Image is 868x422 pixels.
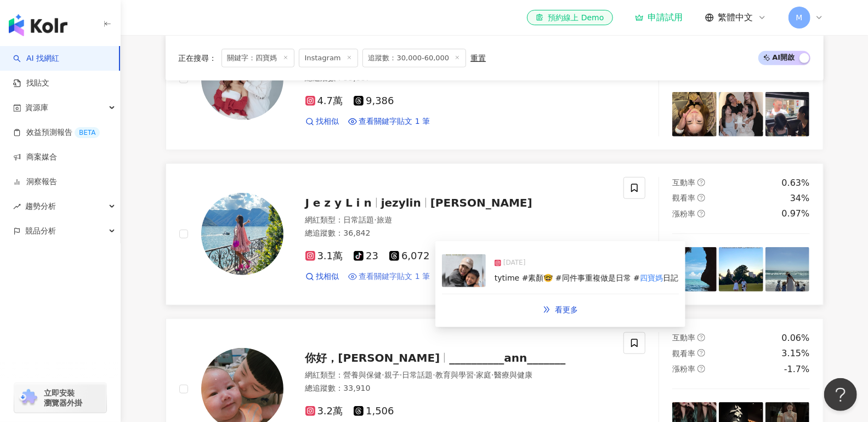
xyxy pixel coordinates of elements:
span: 觀看率 [672,349,695,358]
span: 3.2萬 [305,406,343,417]
span: 互動率 [672,333,695,342]
span: 6,072 [389,250,430,262]
span: 查看關鍵字貼文 1 筆 [359,271,430,282]
span: 關鍵字：四寶媽 [222,48,294,67]
img: post-image [672,247,717,292]
img: post-image [442,254,486,287]
span: 查看關鍵字貼文 1 筆 [359,116,430,127]
span: 看更多 [555,305,578,314]
div: 網紅類型 ： [305,370,611,381]
span: 1,506 [354,406,394,417]
span: 營養與保健 [344,370,382,379]
a: 效益預測報告BETA [13,127,100,138]
div: 34% [790,192,810,204]
div: 3.15% [782,347,810,360]
span: 資源庫 [25,95,48,120]
span: · [433,370,435,379]
a: 找相似 [305,116,339,127]
img: post-image [719,92,763,136]
span: [DATE] [503,258,526,269]
img: post-image [672,92,717,136]
span: 醫療與健康 [494,370,532,379]
span: 23 [354,250,378,262]
a: KOL Avatar[PERSON_NAME] xuan [PERSON_NAME]iam053_網紅類型：日常話題總追蹤數：55,8874.7萬9,386找相似查看關鍵字貼文 1 筆互動率qu... [166,8,824,150]
a: 找貼文 [13,78,49,89]
span: 你好，[PERSON_NAME] [305,351,440,364]
a: KOL AvatarJ e z y L i njezylin[PERSON_NAME]網紅類型：日常話題·旅遊總追蹤數：36,8423.1萬236,072找相似查看關鍵字貼文 1 筆互動率que... [166,163,824,305]
div: 總追蹤數 ： 36,842 [305,228,611,239]
div: -1.7% [784,363,809,375]
span: 親子 [384,370,400,379]
span: 漲粉率 [672,364,695,373]
span: M [796,12,802,24]
a: 找相似 [305,271,339,282]
span: tytime #素顏🤓 #同件事重複做是日常 # [495,273,640,282]
span: 互動率 [672,178,695,187]
iframe: Help Scout Beacon - Open [824,378,857,411]
span: · [382,370,384,379]
img: chrome extension [18,389,39,407]
span: 找相似 [316,116,339,127]
span: question-circle [697,179,705,186]
span: 繁體中文 [718,12,753,24]
span: rise [13,203,21,210]
a: searchAI 找網紅 [13,53,59,64]
a: 洞察報告 [13,176,57,187]
div: 重置 [470,53,486,62]
span: 日記 [663,273,678,282]
span: · [375,215,377,224]
img: post-image [719,247,763,292]
img: post-image [765,92,810,136]
span: __________ann_______ [449,351,565,364]
span: 日常話題 [344,215,375,224]
div: 0.97% [782,208,810,220]
a: double-right看更多 [531,299,589,321]
span: question-circle [697,349,705,357]
span: 3.1萬 [305,250,343,262]
span: jezylin [381,196,421,209]
img: post-image [765,247,810,292]
a: 查看關鍵字貼文 1 筆 [348,271,430,282]
span: 立即安裝 瀏覽器外掛 [44,388,82,408]
div: 0.63% [782,177,810,189]
span: [PERSON_NAME] [430,196,532,209]
span: question-circle [697,365,705,373]
span: · [400,370,402,379]
span: question-circle [697,194,705,202]
span: 教育與學習 [435,370,474,379]
span: question-circle [697,210,705,218]
a: 商案媒合 [13,152,57,163]
span: J e z y L i n [305,196,372,209]
span: question-circle [697,334,705,341]
span: · [474,370,476,379]
a: chrome extension立即安裝 瀏覽器外掛 [14,383,106,413]
span: double-right [543,306,551,313]
span: Instagram [299,48,358,67]
span: 旅遊 [377,215,392,224]
span: 追蹤數：30,000-60,000 [362,48,467,67]
mark: 四寶媽 [640,273,663,282]
span: 找相似 [316,271,339,282]
div: 預約線上 Demo [536,12,604,23]
span: 4.7萬 [305,95,343,107]
div: 總追蹤數 ： 33,910 [305,383,611,394]
div: 0.06% [782,332,810,344]
img: KOL Avatar [201,193,283,275]
span: 競品分析 [25,219,56,243]
a: 查看關鍵字貼文 1 筆 [348,116,430,127]
a: 預約線上 Demo [527,10,612,25]
span: 漲粉率 [672,209,695,218]
img: logo [9,14,67,36]
span: 趨勢分析 [25,194,56,219]
span: 日常話題 [402,370,433,379]
span: 9,386 [354,95,394,107]
span: · [491,370,493,379]
a: 申請試用 [635,12,683,23]
span: 正在搜尋 ： [179,53,217,62]
div: 網紅類型 ： [305,215,611,226]
span: 家庭 [476,370,491,379]
span: 觀看率 [672,193,695,202]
